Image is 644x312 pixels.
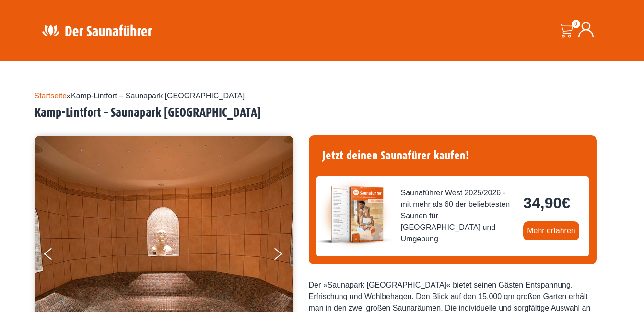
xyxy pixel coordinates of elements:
button: Previous [44,244,68,268]
h2: Kamp-Lintfort – Saunapark [GEOGRAPHIC_DATA] [35,106,610,120]
img: der-saunafuehrer-2025-west.jpg [316,176,393,253]
bdi: 34,90 [523,194,570,212]
span: Saunaführer West 2025/2026 - mit mehr als 60 der beliebtesten Saunen für [GEOGRAPHIC_DATA] und Um... [401,187,516,245]
span: Kamp-Lintfort – Saunapark [GEOGRAPHIC_DATA] [71,92,245,100]
a: Startseite [35,92,67,100]
h4: Jetzt deinen Saunafürer kaufen! [316,143,589,168]
span: » [35,92,245,100]
span: 0 [572,20,580,28]
a: Mehr erfahren [523,221,579,240]
button: Next [272,244,296,268]
span: € [562,194,570,212]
